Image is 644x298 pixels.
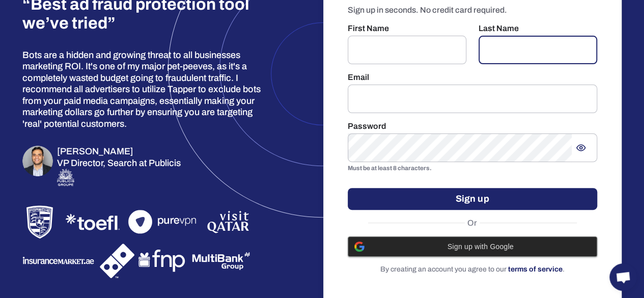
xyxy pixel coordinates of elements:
p: By creating an account you agree to our . [348,265,598,274]
a: terms of service [508,265,563,273]
p: Email [348,72,598,83]
button: Sign up with Google [348,236,598,257]
p: Last Name [479,23,597,34]
img: Porsche [22,205,57,239]
img: InsuranceMarket [22,254,96,267]
a: Open chat [609,263,637,291]
p: First Name [348,23,466,34]
h6: [PERSON_NAME] [57,146,181,157]
img: PureVPN [128,210,202,234]
img: TOEFL [61,209,124,235]
img: Dominos [100,243,134,278]
img: VisitQatar [206,209,250,235]
p: Bots are a hidden and growing threat to all businesses marketing ROI. It's one of my major pet-pe... [22,49,272,130]
p: Password [348,121,598,131]
img: Multibank [191,248,250,274]
span: Or [465,218,480,228]
button: Sign up [348,188,598,210]
img: Omar Zahriyeh [22,146,53,176]
span: Sign up with Google [371,242,591,251]
img: Publicis [57,169,74,185]
button: Show password [572,139,590,157]
p: Must be at least 8 characters. [348,164,598,174]
p: Sign up in seconds. No credit card required. [348,5,598,15]
p: VP Director, Search at Publicis [57,157,181,169]
img: FNP [138,247,187,275]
